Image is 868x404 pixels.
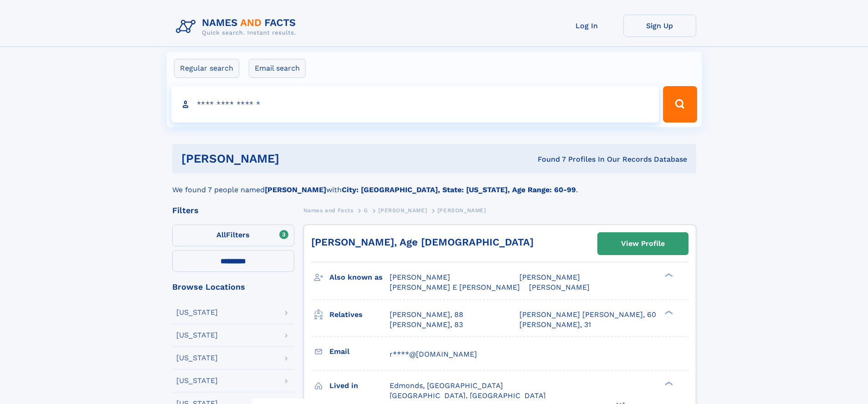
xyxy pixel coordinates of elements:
[529,283,590,291] span: [PERSON_NAME]
[390,320,463,330] a: [PERSON_NAME], 83
[598,233,688,255] a: View Profile
[329,270,390,285] h3: Also known as
[364,207,368,214] span: G
[378,205,427,216] a: [PERSON_NAME]
[390,381,503,390] span: Edmonds, [GEOGRAPHIC_DATA]
[216,230,226,239] span: All
[390,283,520,291] span: [PERSON_NAME] E [PERSON_NAME]
[408,154,687,164] div: Found 7 Profiles In Our Records Database
[437,207,486,214] span: [PERSON_NAME]
[364,205,368,216] a: G
[623,15,696,37] a: Sign Up
[172,15,303,39] img: Logo Names and Facts
[172,174,696,195] div: We found 7 people named with .
[519,273,580,281] span: [PERSON_NAME]
[390,391,546,400] span: [GEOGRAPHIC_DATA], [GEOGRAPHIC_DATA]
[342,185,576,194] b: City: [GEOGRAPHIC_DATA], State: [US_STATE], Age Range: 60-99
[390,310,463,320] a: [PERSON_NAME], 88
[663,86,697,123] button: Search Button
[663,272,673,278] div: ❯
[663,309,673,315] div: ❯
[303,205,354,216] a: Names and Facts
[265,185,326,194] b: [PERSON_NAME]
[663,380,673,386] div: ❯
[519,310,656,320] a: [PERSON_NAME] [PERSON_NAME], 60
[249,59,306,78] label: Email search
[176,354,218,362] div: [US_STATE]
[621,233,665,254] div: View Profile
[172,283,294,291] div: Browse Locations
[311,236,534,248] a: [PERSON_NAME], Age [DEMOGRAPHIC_DATA]
[176,309,218,316] div: [US_STATE]
[329,378,390,394] h3: Lived in
[172,206,294,215] div: Filters
[176,377,218,384] div: [US_STATE]
[176,332,218,339] div: [US_STATE]
[174,59,239,78] label: Regular search
[181,153,409,164] h1: [PERSON_NAME]
[329,307,390,322] h3: Relatives
[390,273,450,281] span: [PERSON_NAME]
[550,15,623,37] a: Log In
[171,86,659,123] input: search input
[329,344,390,359] h3: Email
[519,320,591,330] a: [PERSON_NAME], 31
[378,207,427,214] span: [PERSON_NAME]
[172,225,294,246] label: Filters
